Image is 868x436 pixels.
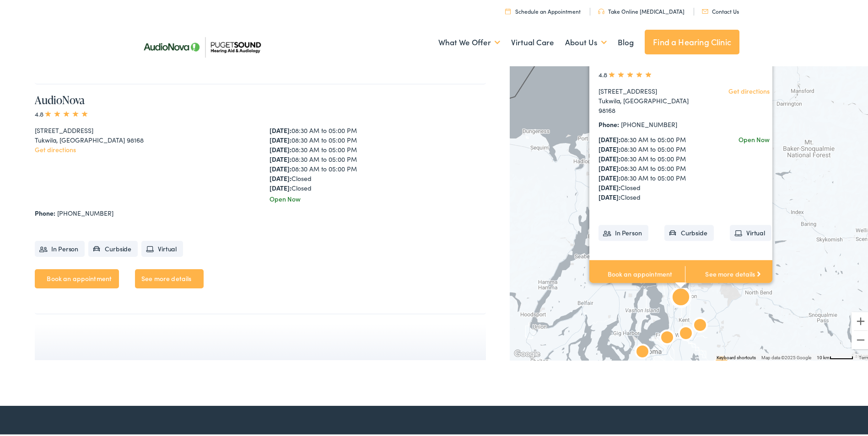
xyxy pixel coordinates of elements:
a: Book an appointment [589,258,685,287]
strong: [DATE]: [598,152,620,161]
div: AudioNova [628,336,657,366]
a: Open this area in Google Maps (opens a new window) [512,346,542,358]
strong: [DATE]: [598,143,620,152]
li: Curbside [88,239,138,255]
a: [PHONE_NUMBER] [621,118,677,127]
strong: [DATE]: [270,153,291,162]
strong: Phone: [598,118,619,127]
a: Schedule an Appointment [505,5,581,13]
strong: [DATE]: [270,133,291,143]
div: [STREET_ADDRESS] [35,124,251,133]
a: [PHONE_NUMBER] [57,207,113,216]
div: [STREET_ADDRESS] [598,85,702,94]
div: AudioNova [671,318,701,347]
li: In Person [35,239,85,255]
div: Tukwila, [GEOGRAPHIC_DATA] 98168 [35,133,251,143]
span: 10 km [817,353,830,358]
strong: [DATE]: [270,143,291,152]
div: AudioNova [707,347,736,376]
li: Virtual [730,223,771,239]
a: Blog [618,24,634,58]
a: Get directions [728,85,770,94]
span: 4.8 [598,68,653,77]
span: Map data ©2025 Google [761,353,811,358]
div: AudioNova [685,310,715,339]
strong: [DATE]: [598,181,620,190]
div: Open Now [270,192,486,202]
img: utility icon [598,7,604,12]
a: Take Online [MEDICAL_DATA] [598,5,685,13]
li: Virtual [141,239,183,255]
button: Map Scale: 10 km per 48 pixels [814,352,856,358]
a: Virtual Care [511,24,554,58]
strong: [DATE]: [598,162,620,171]
strong: [DATE]: [270,124,291,133]
strong: [DATE]: [270,172,291,181]
div: 08:30 AM to 05:00 PM 08:30 AM to 05:00 PM 08:30 AM to 05:00 PM 08:30 AM to 05:00 PM 08:30 AM to 0... [270,124,486,191]
div: Open Now [739,133,770,143]
a: Find a Hearing Clinic [645,28,739,53]
li: In Person [598,223,648,239]
strong: [DATE]: [598,191,620,200]
div: AudioNova [652,322,682,351]
button: Keyboard shortcuts [717,353,756,359]
div: 08:30 AM to 05:00 PM 08:30 AM to 05:00 PM 08:30 AM to 05:00 PM 08:30 AM to 05:00 PM 08:30 AM to 0... [598,133,702,200]
a: Get directions [35,143,76,152]
strong: [DATE]: [270,181,291,191]
img: Google [512,346,542,358]
li: Curbside [664,223,713,239]
a: About Us [565,24,607,58]
a: Book an appointment [35,267,119,287]
a: Contact Us [702,5,739,13]
strong: Phone: [35,207,55,216]
a: AudioNova [35,90,85,106]
a: See more details [685,258,781,287]
a: See more details [135,267,204,287]
img: utility icon [505,6,511,12]
a: What We Offer [438,24,500,58]
div: AudioNova [666,282,695,312]
strong: [DATE]: [270,162,291,171]
div: Tukwila, [GEOGRAPHIC_DATA] 98168 [598,94,702,113]
span: 4.8 [35,107,89,117]
strong: [DATE]: [598,171,620,181]
img: utility icon [702,7,708,12]
strong: [DATE]: [598,133,620,142]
